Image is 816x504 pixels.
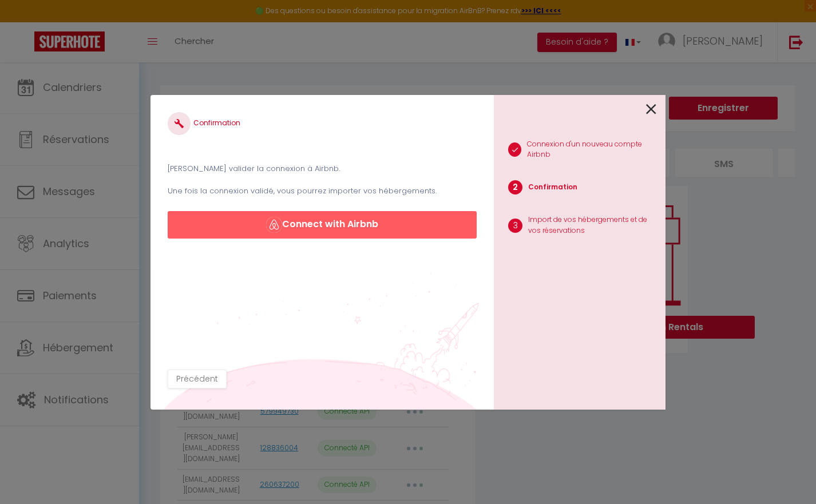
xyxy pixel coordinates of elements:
p: Confirmation [528,182,577,193]
span: 2 [508,180,522,195]
span: 3 [508,219,522,233]
p: [PERSON_NAME] valider la connexion à Airbnb. [168,163,477,174]
button: Connect with Airbnb [168,211,477,239]
button: Précédent [168,370,227,389]
p: Une fois la connexion validé, vous pourrez importer vos hébergements. [168,185,477,197]
h4: Confirmation [168,112,477,135]
p: Import de vos hébergements et de vos réservations [528,215,656,236]
p: Connexion d'un nouveau compte Airbnb [527,139,656,161]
